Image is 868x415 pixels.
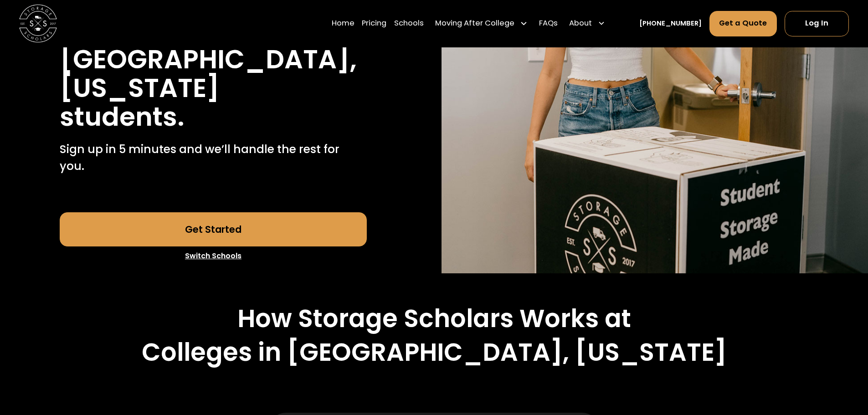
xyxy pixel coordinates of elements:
div: About [569,18,592,30]
p: Sign up in 5 minutes and we’ll handle the rest for you. [60,141,367,175]
div: Moving After College [435,18,514,30]
a: FAQs [539,10,558,37]
h2: Colleges in [GEOGRAPHIC_DATA], [US_STATE] [142,338,727,367]
div: About [565,10,609,37]
a: Schools [394,10,424,37]
a: Log In [785,11,849,36]
a: Get Started [60,212,367,246]
a: Get a Quote [709,11,777,36]
a: Switch Schools [60,246,367,266]
a: [PHONE_NUMBER] [639,19,702,29]
h1: students. [60,102,185,131]
a: Pricing [362,10,386,37]
img: Storage Scholars main logo [19,5,57,42]
h2: How Storage Scholars Works at [237,304,631,333]
h1: Colleges in [GEOGRAPHIC_DATA], [US_STATE] [60,16,367,102]
a: Home [332,10,354,37]
div: Moving After College [431,10,532,37]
